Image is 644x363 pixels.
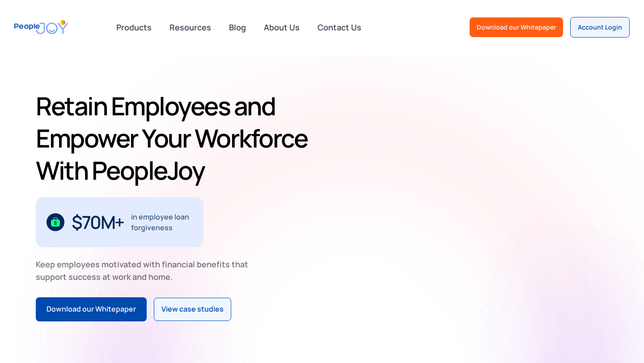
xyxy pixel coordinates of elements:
[111,18,157,36] div: Products
[36,90,318,186] h1: Retain Employees and Empower Your Workforce With PeopleJoy
[164,17,216,37] a: Resources
[36,258,256,283] div: Keep employees motivated with financial benefits that support success at work and home.
[470,17,563,37] a: Download our Whitepaper
[161,304,224,315] div: View case studies
[578,23,622,32] div: Account Login
[258,17,305,37] a: About Us
[72,215,124,229] div: $70M+
[36,197,203,247] div: 1 / 3
[224,17,251,37] a: Blog
[312,17,367,37] a: Contact Us
[131,211,193,233] div: in employee loan forgiveness
[14,14,68,40] a: home
[47,304,136,315] div: Download our Whitepaper
[570,17,630,38] a: Account Login
[36,297,147,321] a: Download our Whitepaper
[477,23,556,32] div: Download our Whitepaper
[154,298,231,321] a: View case studies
